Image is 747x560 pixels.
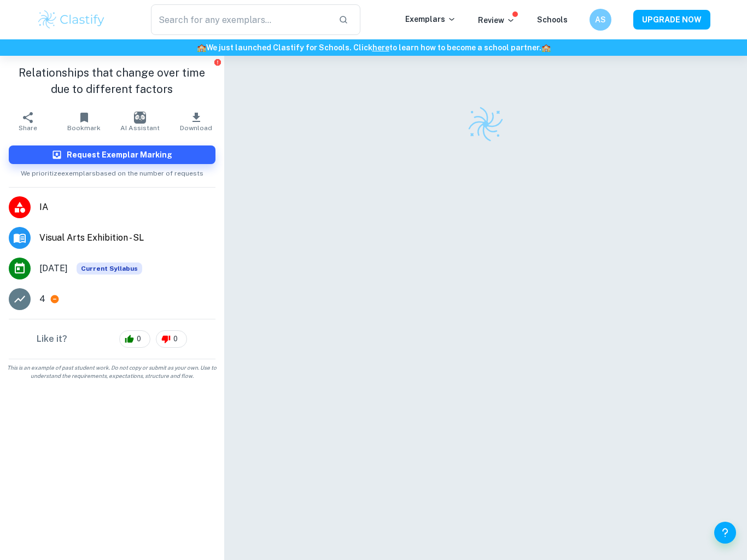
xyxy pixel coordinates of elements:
[168,106,224,137] button: Download
[39,262,68,275] span: [DATE]
[37,9,106,31] img: Clastify logo
[478,14,515,26] p: Review
[214,58,222,66] button: Report issue
[56,106,112,137] button: Bookmark
[466,105,505,143] img: Clastify logo
[131,334,147,345] span: 0
[197,43,206,52] span: 🏫
[112,106,168,137] button: AI Assistant
[537,15,568,24] a: Schools
[9,65,215,97] h1: Relationships that change over time due to different factors
[541,43,551,52] span: 🏫
[151,4,330,35] input: Search for any exemplars...
[19,124,37,132] span: Share
[67,124,101,132] span: Bookmark
[594,14,607,26] h6: AS
[120,124,160,132] span: AI Assistant
[77,262,142,275] div: This exemplar is based on the current syllabus. Feel free to refer to it for inspiration/ideas wh...
[67,149,172,161] h6: Request Exemplar Marking
[180,124,212,132] span: Download
[633,10,710,30] button: UPGRADE NOW
[77,262,142,275] span: Current Syllabus
[37,332,67,346] h6: Like it?
[372,43,389,52] a: here
[2,42,745,54] h6: We just launched Clastify for Schools. Click to learn how to become a school partner.
[4,364,220,380] span: This is an example of past student work. Do not copy or submit as your own. Use to understand the...
[21,164,203,178] span: We prioritize exemplars based on the number of requests
[167,334,184,345] span: 0
[39,231,215,244] span: Visual Arts Exhibition - SL
[405,13,456,25] p: Exemplars
[39,293,45,306] p: 4
[9,145,215,164] button: Request Exemplar Marking
[590,9,611,31] button: AS
[39,201,215,214] span: IA
[714,522,736,544] button: Help and Feedback
[134,112,146,124] img: AI Assistant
